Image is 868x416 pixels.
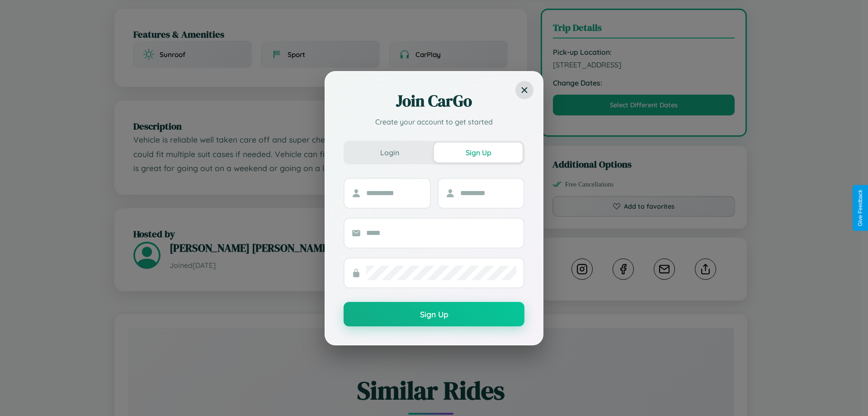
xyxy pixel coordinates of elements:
div: Give Feedback [857,190,863,226]
button: Sign Up [434,143,523,163]
p: Create your account to get started [344,116,524,127]
h2: Join CarGo [344,90,524,112]
button: Sign Up [344,302,524,326]
button: Login [345,143,434,163]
